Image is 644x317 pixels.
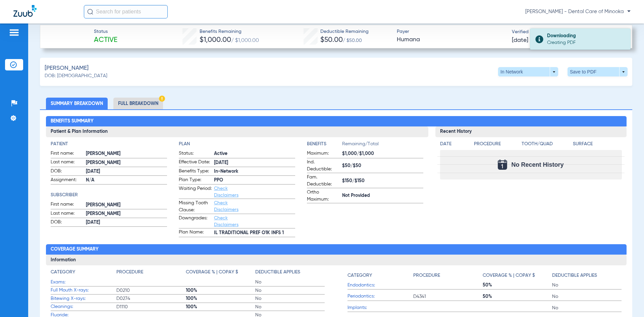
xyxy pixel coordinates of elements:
span: Benefits Remaining [200,28,259,35]
app-breakdown-title: Procedure [474,141,520,150]
span: D0274 [116,295,186,302]
img: Calendar [498,160,507,170]
app-breakdown-title: Coverage % | Copay $ [186,269,255,278]
span: [DATE] [86,219,167,226]
h4: Coverage % | Copay $ [186,269,238,276]
span: Status: [179,150,212,158]
app-breakdown-title: Category [51,269,116,278]
app-breakdown-title: Deductible Applies [255,269,325,278]
span: [DATE] [214,159,295,166]
span: Remaining/Total [342,141,423,150]
li: Summary Breakdown [46,98,108,109]
span: $50/$50 [342,162,423,169]
li: Full Breakdown [113,98,163,109]
span: Missing Tooth Clause: [179,200,212,214]
span: / $50.00 [343,38,362,43]
app-breakdown-title: Date [440,141,468,150]
span: D4341 [413,293,483,300]
h4: Procedure [474,141,520,148]
a: Check Disclaimers [214,201,238,212]
span: D1110 [116,304,186,310]
span: No [552,293,622,300]
app-breakdown-title: Surface [573,141,622,150]
span: No [255,287,325,294]
span: No Recent History [511,161,563,168]
span: Benefits Type: [179,168,212,176]
h4: Benefits [307,141,342,148]
h4: Surface [573,141,622,148]
app-breakdown-title: Procedure [116,269,186,278]
span: Active [94,36,117,45]
a: Check Disclaimers [214,186,238,198]
h4: Deductible Applies [255,269,300,276]
span: / $1,000.00 [231,38,259,43]
span: PPO [214,177,295,184]
h3: Information [46,255,627,265]
span: Bitewing X-rays: [51,295,116,302]
span: IL TRADITIONAL PREF O1K INFS 1 [214,229,295,236]
div: Creating PDF [547,39,625,46]
span: Fam. Deductible: [307,174,340,188]
span: Endodontics: [347,282,413,289]
span: No [255,304,325,310]
span: Assignment: [51,176,84,184]
span: No [255,295,325,302]
span: [PERSON_NAME] [86,202,167,209]
span: 50% [483,282,552,288]
span: D0210 [116,287,186,294]
span: DOB: [51,219,84,227]
app-breakdown-title: Subscriber [51,192,167,199]
span: [DATE] [86,168,167,175]
span: $50.00 [320,37,343,44]
span: [PERSON_NAME] [86,159,167,166]
span: Ind. Deductible: [307,159,340,173]
span: Plan Type: [179,176,212,184]
span: DOB: [51,168,84,176]
span: No [255,279,325,285]
app-breakdown-title: Benefits [307,141,342,150]
h4: Category [347,272,372,279]
span: Not Provided [342,192,423,199]
span: DOB: [DEMOGRAPHIC_DATA] [45,72,107,80]
span: Full Mouth X-rays: [51,287,116,294]
button: Save to PDF [568,67,628,76]
span: [PERSON_NAME] [86,210,167,217]
span: In-Network [214,168,295,175]
span: No [552,305,622,311]
h4: Tooth/Quad [522,141,571,148]
span: Humana [397,36,506,44]
app-breakdown-title: Deductible Applies [552,269,622,281]
span: Last name: [51,159,84,167]
span: Ortho Maximum: [307,189,340,203]
span: 100% [186,295,255,302]
h4: Date [440,141,468,148]
app-breakdown-title: Tooth/Quad [522,141,571,150]
span: Downgrades: [179,215,212,228]
span: [DATE] [512,36,528,45]
span: No [552,282,622,288]
h2: Benefits Summary [46,116,627,127]
h2: Coverage Summary [46,244,627,255]
h3: Patient & Plan Information [46,126,428,137]
span: $1,000.00 [200,37,231,44]
img: hamburger-icon [9,29,19,37]
span: First name: [51,150,84,158]
span: Status [94,28,117,35]
span: Payer [397,28,506,35]
app-breakdown-title: Category [347,269,413,281]
span: 100% [186,287,255,294]
span: $150/$150 [342,177,423,184]
a: Check Disclaimers [214,216,238,227]
app-breakdown-title: Procedure [413,269,483,281]
app-breakdown-title: Coverage % | Copay $ [483,269,552,281]
span: Implants: [347,304,413,311]
span: Effective Date: [179,159,212,167]
h4: Deductible Applies [552,272,597,279]
span: [PERSON_NAME] - Dental Care of Minooka [525,8,631,15]
span: Periodontics: [347,293,413,300]
span: Maximum: [307,150,340,158]
img: Zuub Logo [13,5,37,17]
span: Plan Name: [179,229,212,237]
h4: Patient [51,141,167,148]
h4: Category [51,269,75,276]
